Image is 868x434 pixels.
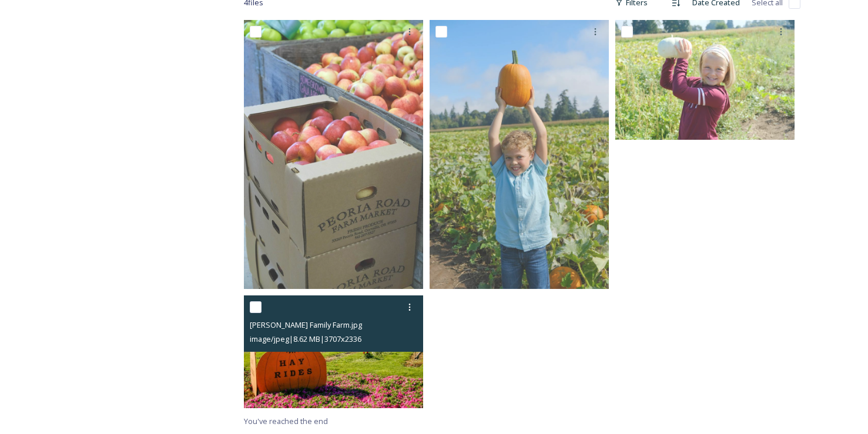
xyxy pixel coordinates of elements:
span: You've reached the end [244,416,328,426]
span: image/jpeg | 8.62 MB | 3707 x 2336 [250,334,361,344]
img: Peoria Road Farm_Child with Pumpkin_Mac_No Credit_Share.jpg [615,20,795,139]
img: Peoria Road Farm_Kid with Pumpkin_Mac_No Credit_Share.jpg [430,20,609,289]
img: Davis Family Farm.jpg [244,295,423,408]
span: [PERSON_NAME] Family Farm.jpg [250,319,362,330]
img: Peoria Road Farm_Produce_Box of Apples_Mac_No Credit_Share.jpg [244,20,423,289]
